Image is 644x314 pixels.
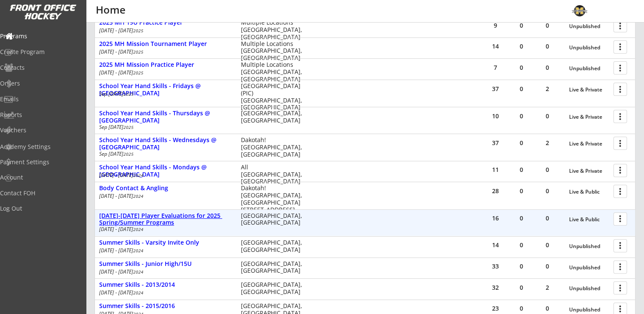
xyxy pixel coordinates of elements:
[99,151,229,157] div: Sep [DATE]
[509,263,534,269] div: 0
[241,19,308,40] div: Multiple Locations [GEOGRAPHIC_DATA], [GEOGRAPHIC_DATA]
[569,307,609,313] div: Unpublished
[241,40,308,62] div: Multiple Locations [GEOGRAPHIC_DATA], [GEOGRAPHIC_DATA]
[99,173,229,178] div: [DATE] - [DATE]
[133,269,143,275] em: 2024
[509,242,534,248] div: 0
[241,164,308,185] div: All [GEOGRAPHIC_DATA], [GEOGRAPHIC_DATA]
[99,303,232,310] div: Summer Skills - 2015/2016
[133,226,143,232] em: 2024
[241,239,308,254] div: [GEOGRAPHIC_DATA], [GEOGRAPHIC_DATA]
[509,305,534,311] div: 0
[99,40,232,48] div: 2025 MH Mission Tournament Player
[509,140,534,146] div: 0
[99,28,229,33] div: [DATE] - [DATE]
[613,61,627,74] button: more_vert
[99,19,232,26] div: 2025 MH 19U Practice Player
[99,91,229,97] div: Sep [DATE]
[99,49,229,54] div: [DATE] - [DATE]
[535,65,560,71] div: 0
[569,243,609,249] div: Unpublished
[133,70,143,76] em: 2025
[133,172,143,178] em: 2024
[99,110,232,124] div: School Year Hand Skills - Thursdays @ [GEOGRAPHIC_DATA]
[569,114,609,120] div: Live & Private
[241,137,308,158] div: Dakotah! [GEOGRAPHIC_DATA], [GEOGRAPHIC_DATA]
[613,19,627,32] button: more_vert
[483,188,508,194] div: 28
[99,248,229,253] div: [DATE] - [DATE]
[483,263,508,269] div: 33
[99,239,232,246] div: Summer Skills - Varsity Invite Only
[99,260,232,268] div: Summer Skills - Junior High/15U
[133,28,143,34] em: 2025
[483,65,508,71] div: 7
[535,263,560,269] div: 0
[483,140,508,146] div: 37
[535,23,560,29] div: 0
[535,305,560,311] div: 0
[483,305,508,311] div: 23
[483,23,508,29] div: 9
[241,110,308,124] div: [GEOGRAPHIC_DATA], [GEOGRAPHIC_DATA]
[509,43,534,49] div: 0
[123,124,134,130] em: 2025
[99,194,229,199] div: [DATE] - [DATE]
[483,215,508,221] div: 16
[509,113,534,119] div: 0
[569,141,609,147] div: Live & Private
[241,281,308,296] div: [GEOGRAPHIC_DATA], [GEOGRAPHIC_DATA]
[569,189,609,195] div: Live & Public
[535,113,560,119] div: 0
[99,290,229,295] div: [DATE] - [DATE]
[99,269,229,274] div: [DATE] - [DATE]
[509,23,534,29] div: 0
[99,227,229,232] div: [DATE] - [DATE]
[569,285,609,291] div: Unpublished
[509,65,534,71] div: 0
[535,43,560,49] div: 0
[133,49,143,55] em: 2025
[613,212,627,226] button: more_vert
[613,110,627,123] button: more_vert
[569,87,609,93] div: Live & Private
[613,83,627,96] button: more_vert
[241,61,308,83] div: Multiple Locations [GEOGRAPHIC_DATA], [GEOGRAPHIC_DATA]
[241,83,308,111] div: [GEOGRAPHIC_DATA] (PIC) [GEOGRAPHIC_DATA], [GEOGRAPHIC_DATA]
[535,86,560,92] div: 2
[241,260,308,275] div: [GEOGRAPHIC_DATA], [GEOGRAPHIC_DATA]
[241,212,308,227] div: [GEOGRAPHIC_DATA], [GEOGRAPHIC_DATA]
[569,23,609,29] div: Unpublished
[123,91,134,97] em: 2025
[133,290,143,296] em: 2024
[99,61,232,69] div: 2025 MH Mission Practice Player
[569,168,609,174] div: Live & Private
[123,151,134,157] em: 2025
[99,281,232,288] div: Summer Skills - 2013/2014
[99,70,229,75] div: [DATE] - [DATE]
[613,164,627,177] button: more_vert
[133,193,143,199] em: 2024
[569,265,609,271] div: Unpublished
[569,45,609,51] div: Unpublished
[535,167,560,173] div: 0
[509,167,534,173] div: 0
[613,260,627,274] button: more_vert
[133,248,143,254] em: 2024
[99,125,229,130] div: Sep [DATE]
[613,137,627,150] button: more_vert
[483,242,508,248] div: 14
[99,83,232,97] div: School Year Hand Skills - Fridays @ [GEOGRAPHIC_DATA]
[613,185,627,198] button: more_vert
[99,164,232,178] div: School Year Hand Skills - Mondays @ [GEOGRAPHIC_DATA]
[483,86,508,92] div: 37
[241,185,308,220] div: Dakotah! [GEOGRAPHIC_DATA], [GEOGRAPHIC_DATA][STREET_ADDRESS][GEOGRAPHIC_DATA]
[613,281,627,294] button: more_vert
[535,285,560,291] div: 2
[483,43,508,49] div: 14
[99,137,232,151] div: School Year Hand Skills - Wednesdays @ [GEOGRAPHIC_DATA]
[99,212,232,227] div: [DATE]-[DATE] Player Evaluations for 2025 Spring/Summer Programs
[509,86,534,92] div: 0
[509,188,534,194] div: 0
[483,285,508,291] div: 32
